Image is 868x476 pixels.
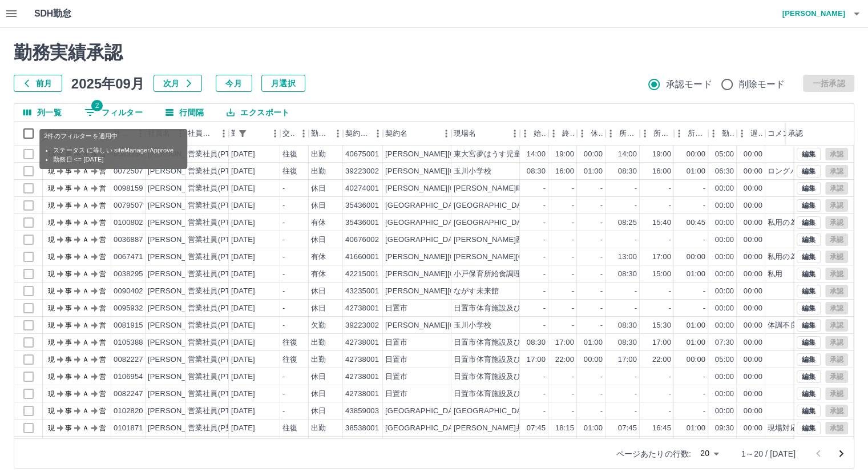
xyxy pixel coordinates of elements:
[562,122,575,146] div: 終業
[188,122,215,146] div: 社員区分
[744,303,762,314] div: 00:00
[797,268,821,280] button: 編集
[114,166,143,177] div: 0072507
[48,219,55,227] text: 現
[231,235,255,245] div: [DATE]
[215,125,232,142] button: メニュー
[600,286,603,297] div: -
[750,122,763,146] div: 遅刻等
[715,217,734,228] div: 00:00
[744,200,762,211] div: 00:00
[687,149,705,160] div: 00:00
[652,217,671,228] div: 15:40
[154,75,202,92] button: 次月
[99,201,106,209] text: 営
[584,149,603,160] div: 00:00
[744,252,762,263] div: 00:00
[797,319,821,332] button: 編集
[99,304,106,312] text: 営
[618,320,637,331] div: 08:30
[82,201,89,209] text: Ａ
[311,303,326,314] div: 休日
[48,184,55,192] text: 現
[600,269,603,280] div: -
[454,122,476,146] div: 現場名
[99,287,106,295] text: 営
[385,269,526,280] div: [PERSON_NAME][GEOGRAPHIC_DATA]
[715,149,734,160] div: 05:00
[618,166,637,177] div: 08:30
[114,200,143,211] div: 0079507
[703,183,705,194] div: -
[188,252,248,263] div: 営業社員(PT契約)
[311,269,326,280] div: 有休
[600,235,603,245] div: -
[114,252,143,263] div: 0067471
[715,166,734,177] div: 06:30
[282,235,285,245] div: -
[797,251,821,263] button: 編集
[311,217,326,228] div: 有休
[543,320,546,331] div: -
[543,183,546,194] div: -
[148,320,210,331] div: [PERSON_NAME]
[768,122,798,146] div: コメント
[534,122,546,146] div: 始業
[454,320,491,331] div: 玉川小学校
[345,217,379,228] div: 35436001
[797,302,821,314] button: 編集
[768,217,798,228] div: 私用の為
[148,269,210,280] div: [PERSON_NAME]
[345,303,379,314] div: 42738001
[53,146,173,155] li: ステータス に等しい siteManagerApprove
[311,149,326,160] div: 出勤
[282,252,285,263] div: -
[231,200,255,211] div: [DATE]
[188,320,248,331] div: 営業社員(PT契約)
[830,442,853,465] button: 次のページへ
[653,122,672,146] div: 所定終業
[687,320,705,331] div: 01:00
[454,303,604,314] div: 日置市体育施設及び日置市都市公園運動施設
[543,235,546,245] div: -
[385,149,526,160] div: [PERSON_NAME][GEOGRAPHIC_DATA]
[188,149,248,160] div: 営業社員(PT契約)
[600,200,603,211] div: -
[114,183,143,194] div: 0098159
[231,303,255,314] div: [DATE]
[666,78,712,91] span: 承認モード
[282,320,285,331] div: -
[591,122,603,146] div: 休憩
[555,166,574,177] div: 16:00
[65,270,72,278] text: 事
[797,370,821,383] button: 編集
[385,217,464,228] div: [GEOGRAPHIC_DATA]
[91,100,103,111] span: 2
[385,183,526,194] div: [PERSON_NAME][GEOGRAPHIC_DATA]
[345,286,379,297] div: 43235001
[454,200,592,211] div: [GEOGRAPHIC_DATA]学校給食センター
[696,445,723,462] div: 20
[543,303,546,314] div: -
[48,201,55,209] text: 現
[345,320,379,331] div: 39223002
[572,320,574,331] div: -
[438,125,455,142] button: メニュー
[635,200,637,211] div: -
[231,269,255,280] div: [DATE]
[797,165,821,178] button: 編集
[703,303,705,314] div: -
[722,122,734,146] div: 勤務
[600,303,603,314] div: -
[282,183,285,194] div: -
[282,217,285,228] div: -
[548,122,577,146] div: 終業
[669,303,671,314] div: -
[343,122,383,146] div: 契約コード
[669,235,671,245] div: -
[385,303,407,314] div: 日置市
[652,269,671,280] div: 15:00
[311,320,326,331] div: 欠勤
[114,286,143,297] div: 0090402
[345,235,379,245] div: 40676002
